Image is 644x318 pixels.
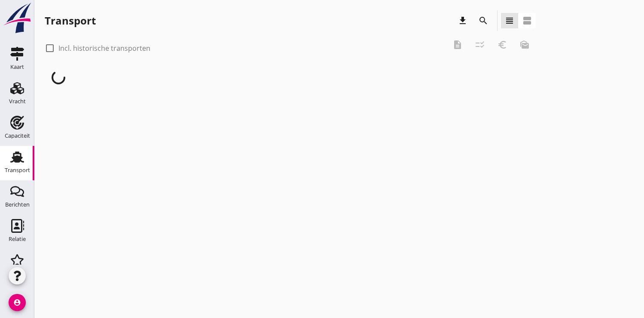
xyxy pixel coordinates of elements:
[522,15,532,26] i: view_agenda
[504,15,515,26] i: view_headline
[9,294,26,311] i: account_circle
[58,44,150,52] label: Incl. historische transporten
[5,133,30,139] div: Capaciteit
[2,2,33,34] img: logo-small.a267ee39.svg
[9,236,26,242] div: Relatie
[458,15,468,26] i: download
[45,14,96,28] div: Transport
[5,202,30,207] div: Berichten
[9,99,26,104] div: Vracht
[478,15,488,26] i: search
[5,167,30,173] div: Transport
[10,64,24,70] div: Kaart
